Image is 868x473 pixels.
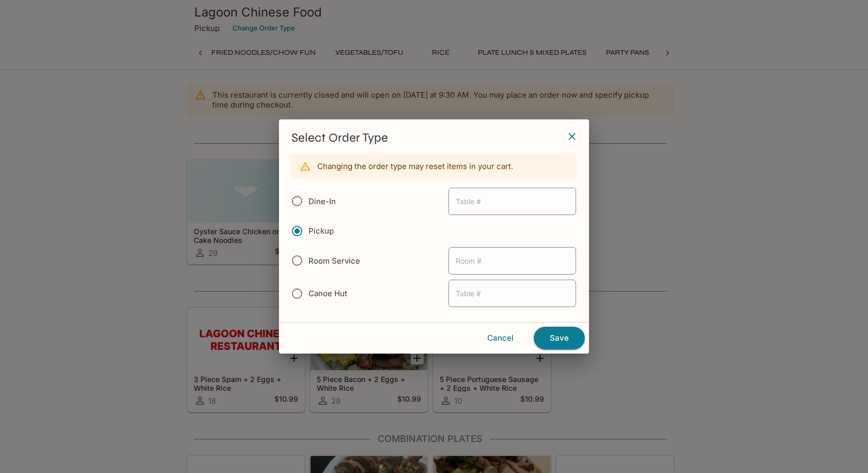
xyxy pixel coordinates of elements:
span: Pickup [308,226,334,236]
input: Room # [448,247,576,274]
span: Dine-In [308,196,336,206]
input: Table # [448,280,576,307]
span: Canoe Hut [308,288,347,298]
button: Save [534,327,585,349]
h3: Select Order Type [291,130,577,146]
span: Room Service [308,256,360,266]
input: Table # [448,188,576,215]
p: Changing the order type may reset items in your cart. [317,161,513,171]
button: Cancel [471,327,530,349]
